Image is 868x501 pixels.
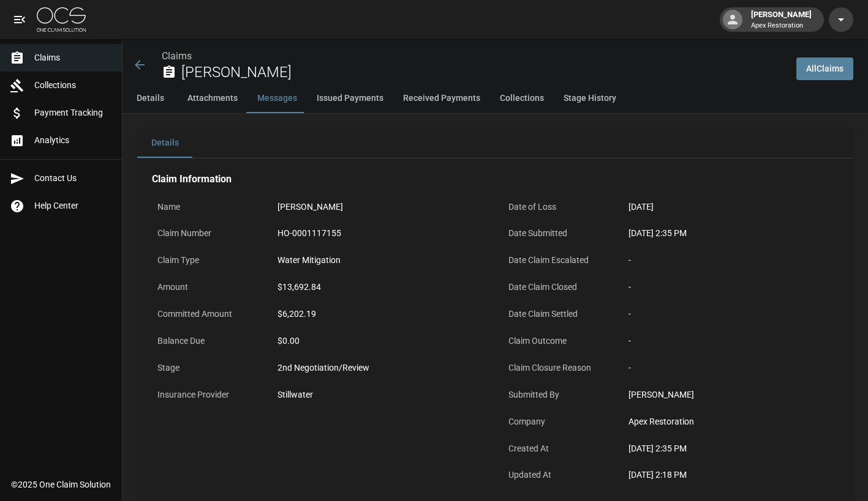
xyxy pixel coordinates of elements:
p: Claim Number [152,221,262,245]
p: Balance Due [152,329,262,353]
div: - [628,308,834,321]
p: Company [503,410,613,434]
nav: breadcrumb [162,49,787,64]
span: Collections [34,79,112,92]
div: $6,202.19 [277,308,483,321]
p: Submitted By [503,383,613,407]
div: Stillwater [277,388,483,401]
div: - [628,362,834,374]
span: Analytics [34,134,112,147]
div: - [628,281,834,294]
p: Claim Outcome [503,329,613,353]
p: Committed Amount [152,302,262,326]
div: [DATE] 2:18 PM [628,469,834,481]
div: - [628,254,834,267]
img: ocs-logo-white-transparent.png [37,7,86,32]
div: - [628,335,834,347]
div: [PERSON_NAME] [746,9,817,31]
button: open drawer [7,7,32,32]
div: anchor tabs [123,84,868,113]
p: Date of Loss [503,195,613,219]
h2: [PERSON_NAME] [181,64,787,81]
span: Payment Tracking [34,106,112,119]
p: Name [152,195,262,219]
div: $0.00 [277,335,483,347]
a: Claims [162,50,192,62]
p: Claim Type [152,248,262,272]
p: Created At [503,437,613,461]
div: [DATE] [628,201,834,213]
p: Updated At [503,463,613,487]
button: Messages [247,84,307,113]
p: Date Claim Settled [503,302,613,326]
a: AllClaims [796,58,853,80]
p: Date Claim Closed [503,275,613,299]
button: Attachments [178,84,247,113]
div: [DATE] 2:35 PM [628,442,834,455]
div: [PERSON_NAME] [628,388,834,401]
span: Claims [34,51,112,64]
p: Stage [152,356,262,380]
button: Stage History [554,84,626,113]
div: [PERSON_NAME] [277,201,483,213]
h4: Claim Information [152,173,839,185]
span: Help Center [34,199,112,212]
div: HO-0001117155 [277,227,483,240]
div: © 2025 One Claim Solution [11,478,111,491]
div: [DATE] 2:35 PM [628,227,834,240]
span: Contact Us [34,172,112,185]
div: Apex Restoration [628,415,834,428]
button: Received Payments [393,84,490,113]
p: Date Submitted [503,221,613,245]
p: Insurance Provider [152,383,262,407]
button: Issued Payments [307,84,393,113]
p: Date Claim Escalated [503,248,613,272]
div: $13,692.84 [277,281,483,294]
p: Apex Restoration [751,21,812,31]
div: Water Mitigation [277,254,483,267]
p: Claim Closure Reason [503,356,613,380]
div: 2nd Negotiation/Review [277,362,483,374]
button: Details [123,84,178,113]
button: Collections [490,84,554,113]
button: Details [137,128,192,158]
p: Amount [152,275,262,299]
div: details tabs [137,128,853,158]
